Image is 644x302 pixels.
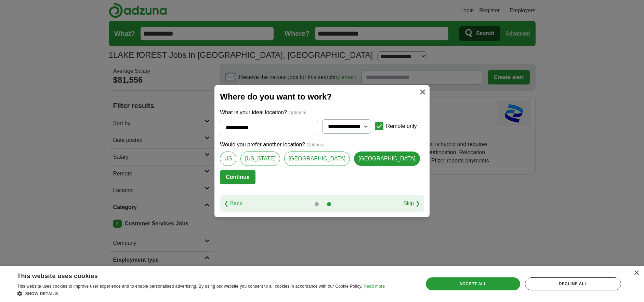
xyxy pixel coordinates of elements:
[17,290,385,297] div: Show details
[634,271,639,276] div: Close
[403,199,420,208] a: Skip ❯
[220,141,424,149] p: Would you prefer another location?
[354,152,420,166] a: [GEOGRAPHIC_DATA]
[306,142,324,147] span: Optional
[240,152,280,166] a: [US_STATE]
[220,170,255,184] button: Continue
[426,277,520,290] div: Accept all
[25,291,58,296] span: Show details
[525,277,621,290] div: Decline all
[17,270,368,280] div: This website uses cookies
[284,152,350,166] a: [GEOGRAPHIC_DATA]
[224,199,242,208] a: ❮ Back
[220,108,424,117] p: What is your ideal location?
[17,284,363,289] span: This website uses cookies to improve user experience and to enable personalised advertising. By u...
[364,284,385,289] a: Read more, opens a new window
[220,91,424,103] h2: Where do you want to work?
[220,152,236,166] a: US
[386,122,417,130] label: Remote only
[288,110,306,115] span: Optional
